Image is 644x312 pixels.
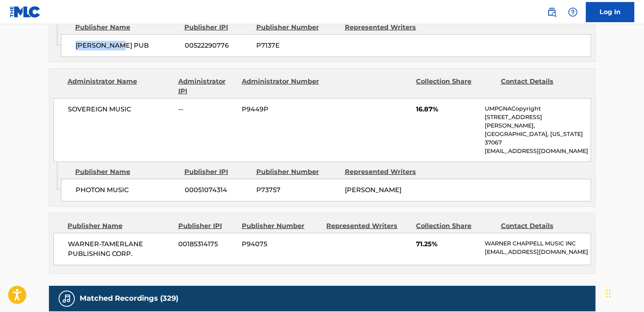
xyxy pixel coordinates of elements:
div: Publisher Name [68,221,172,231]
span: 00051074314 [185,185,250,195]
span: -- [178,105,236,114]
div: Collection Share [416,77,494,96]
div: Publisher IPI [184,23,250,32]
span: PHOTON MUSIC [76,185,179,195]
span: [PERSON_NAME] [345,186,401,194]
div: Represented Writers [326,221,410,231]
img: MLC Logo [10,6,41,18]
div: Administrator Number [242,77,320,96]
span: 00522290776 [185,41,250,50]
span: P73757 [256,185,339,195]
div: Help [565,4,581,20]
span: [PERSON_NAME] PUB [76,41,179,50]
div: Publisher Number [256,167,339,177]
div: Contact Details [501,77,579,96]
div: Publisher IPI [184,167,250,177]
div: Represented Writers [345,23,427,32]
span: P94075 [242,239,320,249]
div: Drag [606,281,611,306]
span: P7137E [256,41,339,50]
div: Publisher Name [75,23,178,32]
div: Publisher Name [75,167,178,177]
div: Represented Writers [345,167,427,177]
a: Log In [586,2,634,22]
img: search [547,7,557,17]
span: 71.25% [416,239,479,249]
p: WARNER CHAPPELL MUSIC INC [485,239,590,248]
span: P9449P [242,105,320,114]
span: WARNER-TAMERLANE PUBLISHING CORP. [68,239,173,259]
div: Publisher Number [242,221,320,231]
p: [EMAIL_ADDRESS][DOMAIN_NAME] [485,248,590,256]
div: Administrator IPI [178,77,236,96]
p: [STREET_ADDRESS][PERSON_NAME], [485,113,590,130]
p: [EMAIL_ADDRESS][DOMAIN_NAME] [485,147,590,155]
img: Matched Recordings [62,294,72,304]
div: Contact Details [501,221,579,231]
iframe: Chat Widget [604,273,644,312]
p: [GEOGRAPHIC_DATA], [US_STATE] 37067 [485,130,590,147]
img: help [568,7,578,17]
span: 16.87% [416,105,479,114]
span: 00185314175 [178,239,236,249]
div: Publisher IPI [178,221,236,231]
div: Administrator Name [68,77,172,96]
h5: Matched Recordings (329) [80,294,178,303]
a: Public Search [544,4,560,20]
span: SOVEREIGN MUSIC [68,105,173,114]
p: UMPGNACopyright [485,105,590,113]
div: Collection Share [416,221,494,231]
div: Publisher Number [256,23,339,32]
